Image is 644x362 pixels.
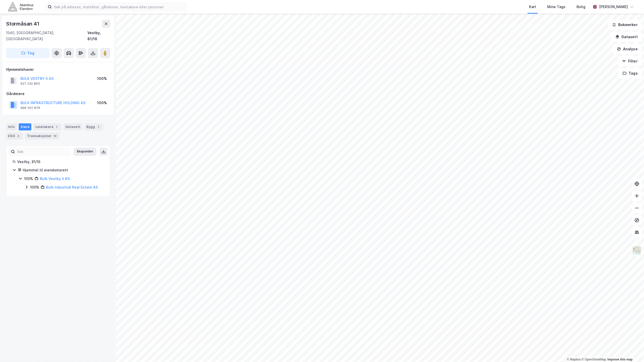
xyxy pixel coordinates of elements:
[582,358,606,361] a: OpenStreetMap
[87,30,110,42] div: Vestby, 81/16
[23,167,104,173] div: Hjemmel til eiendomsrett
[6,91,110,97] div: Gårdeiere
[84,123,103,130] div: Bygg
[547,4,565,10] div: Mine Tags
[40,176,70,181] a: Bulk Vestby II AS
[20,82,40,86] div: 927 232 863
[20,106,40,110] div: 996 501 876
[96,124,101,129] div: 1
[17,159,104,165] div: Vestby, 81/16
[6,20,40,28] div: Stormåsan 41
[30,184,39,190] div: 100%
[608,20,642,30] button: Bokmerker
[611,32,642,42] button: Datasett
[63,123,82,130] div: Datasett
[53,133,58,139] div: 13
[46,185,98,189] a: Bulk Industrial Real Estate AS
[618,56,642,66] button: Filter
[33,123,61,130] div: Leietakere
[613,44,642,54] button: Analyse
[577,4,585,10] div: Bolig
[619,338,644,362] iframe: Chat Widget
[6,66,110,73] div: Hjemmelshaver
[6,30,87,42] div: 1540, [GEOGRAPHIC_DATA], [GEOGRAPHIC_DATA]
[52,3,187,11] input: Søk på adresse, matrikkel, gårdeiere, leietakere eller personer
[8,2,33,11] img: akershus-eiendom-logo.9091f326c980b4bce74ccdd9f866810c.svg
[6,123,17,130] div: Info
[16,133,21,139] div: 2
[15,148,70,155] input: Søk
[74,148,97,156] button: Ekspander
[54,124,59,129] div: 1
[529,4,536,10] div: Kart
[6,132,23,140] div: ESG
[632,246,642,255] img: Z
[619,338,644,362] div: Kontrollprogram for chat
[567,358,581,361] a: Mapbox
[19,123,31,130] div: Eiere
[24,176,33,182] div: 100%
[97,76,107,82] div: 100%
[97,100,107,106] div: 100%
[599,4,628,10] div: [PERSON_NAME]
[608,358,633,361] a: Improve this map
[6,48,50,58] button: Tag
[618,68,642,78] button: Tags
[25,132,60,140] div: Transaksjoner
